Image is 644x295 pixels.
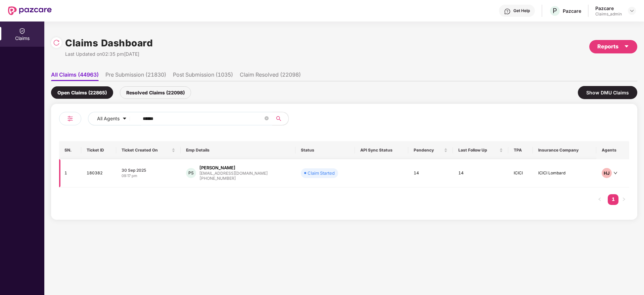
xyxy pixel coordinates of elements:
[622,197,626,201] span: right
[508,159,533,187] td: ICICI
[508,141,533,159] th: TPA
[608,194,618,205] li: 1
[458,147,498,153] span: Last Follow Up
[613,171,617,175] span: down
[265,116,269,122] span: close-circle
[594,194,605,205] li: Previous Page
[88,112,141,125] button: All Agentscaret-down
[578,86,637,99] div: Show DMU Claims
[553,7,557,15] span: P
[408,159,453,187] td: 14
[597,42,629,51] div: Reports
[81,141,116,159] th: Ticket ID
[59,141,81,159] th: SN.
[199,165,235,171] div: [PERSON_NAME]
[272,116,285,121] span: search
[122,147,170,153] span: Ticket Created On
[120,86,191,99] div: Resolved Claims (22098)
[602,168,612,178] div: HJ
[618,194,629,205] button: right
[122,173,175,179] div: 09:17 pm
[594,194,605,205] button: left
[596,141,629,159] th: Agents
[97,115,120,122] span: All Agents
[414,147,443,153] span: Pendency
[51,71,99,81] li: All Claims (44963)
[199,171,268,175] div: [EMAIL_ADDRESS][DOMAIN_NAME]
[595,5,622,11] div: Pazcare
[595,11,622,17] div: Claims_admin
[618,194,629,205] li: Next Page
[629,8,635,13] img: svg+xml;base64,PHN2ZyBpZD0iRHJvcGRvd24tMzJ4MzIiIHhtbG5zPSJodHRwOi8vd3d3LnczLm9yZy8yMDAwL3N2ZyIgd2...
[51,86,113,99] div: Open Claims (22865)
[533,141,596,159] th: Insurance Company
[105,71,166,81] li: Pre Submission (21830)
[408,141,453,159] th: Pendency
[608,194,618,204] a: 1
[59,159,81,187] td: 1
[65,36,153,50] h1: Claims Dashboard
[181,141,295,159] th: Emp Details
[513,8,530,13] div: Get Help
[19,28,26,34] img: svg+xml;base64,PHN2ZyBpZD0iQ2xhaW0iIHhtbG5zPSJodHRwOi8vd3d3LnczLm9yZy8yMDAwL3N2ZyIgd2lkdGg9IjIwIi...
[116,141,181,159] th: Ticket Created On
[81,159,116,187] td: 180382
[8,6,52,15] img: New Pazcare Logo
[173,71,233,81] li: Post Submission (1035)
[122,116,127,122] span: caret-down
[453,141,508,159] th: Last Follow Up
[308,170,335,176] div: Claim Started
[355,141,408,159] th: API Sync Status
[66,115,74,123] img: svg+xml;base64,PHN2ZyB4bWxucz0iaHR0cDovL3d3dy53My5vcmcvMjAwMC9zdmciIHdpZHRoPSIyNCIgaGVpZ2h0PSIyNC...
[598,197,602,201] span: left
[240,71,301,81] li: Claim Resolved (22098)
[53,39,60,46] img: svg+xml;base64,PHN2ZyBpZD0iUmVsb2FkLTMyeDMyIiB4bWxucz0iaHR0cDovL3d3dy53My5vcmcvMjAwMC9zdmciIHdpZH...
[199,175,268,182] div: [PHONE_NUMBER]
[533,159,596,187] td: ICICI Lombard
[563,8,581,14] div: Pazcare
[186,168,196,178] div: PS
[65,50,153,58] div: Last Updated on 02:35 pm[DATE]
[122,167,175,173] div: 30 Sep 2025
[453,159,508,187] td: 14
[624,44,629,49] span: caret-down
[295,141,355,159] th: Status
[272,112,289,125] button: search
[265,116,269,120] span: close-circle
[504,8,511,15] img: svg+xml;base64,PHN2ZyBpZD0iSGVscC0zMngzMiIgeG1sbnM9Imh0dHA6Ly93d3cudzMub3JnLzIwMDAvc3ZnIiB3aWR0aD...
